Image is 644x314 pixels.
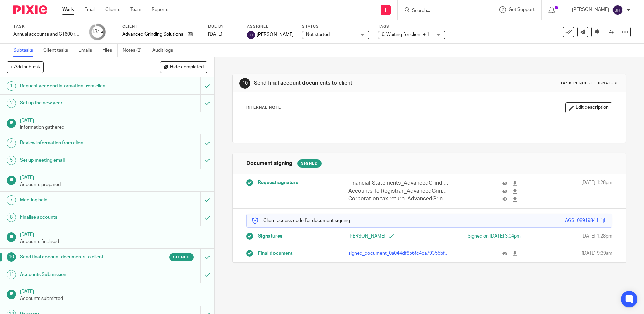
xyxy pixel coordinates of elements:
div: Task request signature [560,81,619,86]
label: Tags [378,24,445,29]
p: Information gathered [20,124,208,131]
span: Hide completed [170,65,204,70]
h1: Meeting held [20,195,136,205]
div: Annual accounts and CT600 return [13,31,81,38]
h1: Request year end information from client [20,81,136,91]
label: Assignee [247,24,294,29]
button: + Add subtask [7,61,44,73]
p: [PERSON_NAME] [572,6,609,13]
span: Request signature [258,179,298,186]
p: Internal Note [246,105,281,111]
p: Accounts submitted [20,295,208,302]
h1: Send final account documents to client [254,80,444,87]
img: svg%3E [612,5,623,15]
div: 8 [7,213,16,222]
p: Client access code for document signing [252,217,350,224]
div: 2 [7,99,16,108]
h1: [DATE] [20,172,208,181]
div: 5 [7,156,16,165]
a: Emails [78,44,97,57]
label: Client [122,24,200,29]
p: Corporation tax return_AdvancedGrindingSolutionsLtd_31122024 Final.pdf [348,195,450,203]
div: 4 [7,138,16,148]
span: [DATE] 9:39am [582,250,612,257]
h1: Finalise accounts [20,212,136,222]
label: Due by [208,24,238,29]
div: 10 [7,252,16,262]
div: AGSL08919841 [565,217,599,224]
p: Advanced Grinding Solutions Ltd [122,31,184,38]
p: Accounts prepared [20,181,208,188]
h1: [DATE] [20,230,208,238]
h1: [DATE] [20,116,208,124]
p: Accounts finalised [20,238,208,245]
div: 13 [91,28,103,36]
h1: Review information from client [20,138,136,148]
button: Hide completed [160,61,207,73]
span: [DATE] [208,32,222,37]
h1: Accounts Submission [20,270,136,280]
span: Get Support [509,7,535,12]
input: Search [411,8,472,14]
div: Signed on [DATE] 3:04pm [440,233,521,240]
h1: Set up meeting email [20,155,136,165]
h1: Document signing [246,160,292,167]
div: 11 [7,270,16,279]
div: Signed [297,159,322,168]
h1: Set up the new year [20,98,136,108]
a: Subtasks [13,44,38,57]
label: Status [302,24,369,29]
span: Signatures [258,233,282,240]
a: Audit logs [152,44,178,57]
a: Notes (2) [123,44,147,57]
p: signed_document_0a044df856fc4ca79355bf2e53d8059a.pdf [348,250,450,257]
button: Edit description [565,102,612,113]
a: Clients [105,6,120,13]
h1: [DATE] [20,287,208,295]
a: Files [102,44,118,57]
span: [DATE] 1:28pm [581,179,612,203]
p: Financial Statements_AdvancedGrindingSolutionsLtd_31122024 Final.pdf [348,179,450,187]
span: Final document [258,250,292,257]
a: Work [62,6,74,13]
div: 7 [7,195,16,205]
span: Not started [306,32,330,37]
div: 10 [239,78,250,89]
small: /14 [97,30,103,34]
p: Accounts To Registrar_AdvancedGrindingSolutionsLtd_31122024 Final.pdf [348,187,450,195]
span: 6. Waiting for client + 1 [382,32,429,37]
div: 1 [7,81,16,91]
a: Email [84,6,95,13]
img: Pixie [13,5,47,14]
span: Signed [173,254,190,260]
a: Client tasks [43,44,73,57]
span: [PERSON_NAME] [257,31,294,38]
a: Reports [152,6,168,13]
h1: Send final account documents to client [20,252,136,262]
a: Team [130,6,141,13]
label: Task [13,24,81,29]
p: [PERSON_NAME] [348,233,429,240]
span: [DATE] 1:28pm [581,233,612,240]
img: svg%3E [247,31,255,39]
